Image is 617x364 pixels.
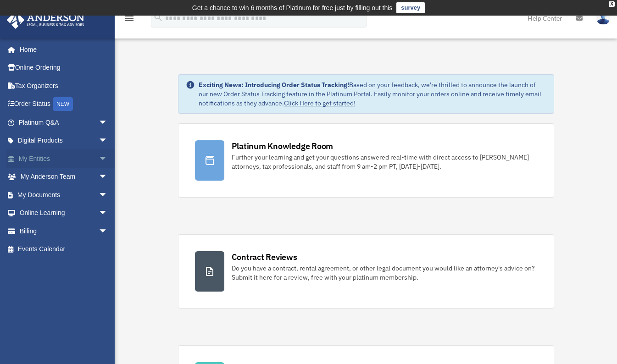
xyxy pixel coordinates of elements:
span: arrow_drop_down [99,222,117,241]
img: Anderson Advisors Platinum Portal [4,11,87,29]
span: arrow_drop_down [99,186,117,204]
a: Click Here to get started! [284,99,356,107]
a: Home [6,40,117,59]
span: arrow_drop_down [99,204,117,223]
div: Based on your feedback, we're thrilled to announce the launch of our new Order Status Tracking fe... [199,80,546,108]
a: Digital Productsarrow_drop_down [6,132,122,150]
a: Billingarrow_drop_down [6,222,122,240]
img: User Pic [596,11,610,25]
div: Platinum Knowledge Room [232,140,334,152]
a: My Entitiesarrow_drop_down [6,149,122,168]
a: Tax Organizers [6,77,122,95]
div: NEW [53,97,73,111]
a: Contract Reviews Do you have a contract, rental agreement, or other legal document you would like... [178,234,554,309]
a: Order StatusNEW [6,95,122,114]
span: arrow_drop_down [99,113,117,132]
div: Further your learning and get your questions answered real-time with direct access to [PERSON_NAM... [232,153,537,171]
a: My Documentsarrow_drop_down [6,186,122,204]
a: Online Learningarrow_drop_down [6,204,122,222]
i: menu [124,13,135,24]
a: Events Calendar [6,240,122,259]
a: My Anderson Teamarrow_drop_down [6,168,122,186]
strong: Exciting News: Introducing Order Status Tracking! [199,81,349,89]
span: arrow_drop_down [99,149,117,168]
a: Platinum Knowledge Room Further your learning and get your questions answered real-time with dire... [178,123,554,198]
span: arrow_drop_down [99,168,117,187]
span: arrow_drop_down [99,132,117,150]
div: close [609,1,615,7]
a: Online Ordering [6,59,122,77]
i: search [153,12,163,22]
div: Contract Reviews [232,251,297,263]
div: Get a chance to win 6 months of Platinum for free just by filling out this [192,2,393,13]
div: Do you have a contract, rental agreement, or other legal document you would like an attorney's ad... [232,264,537,282]
a: Platinum Q&Aarrow_drop_down [6,113,122,132]
a: survey [396,2,425,13]
a: menu [124,16,135,24]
